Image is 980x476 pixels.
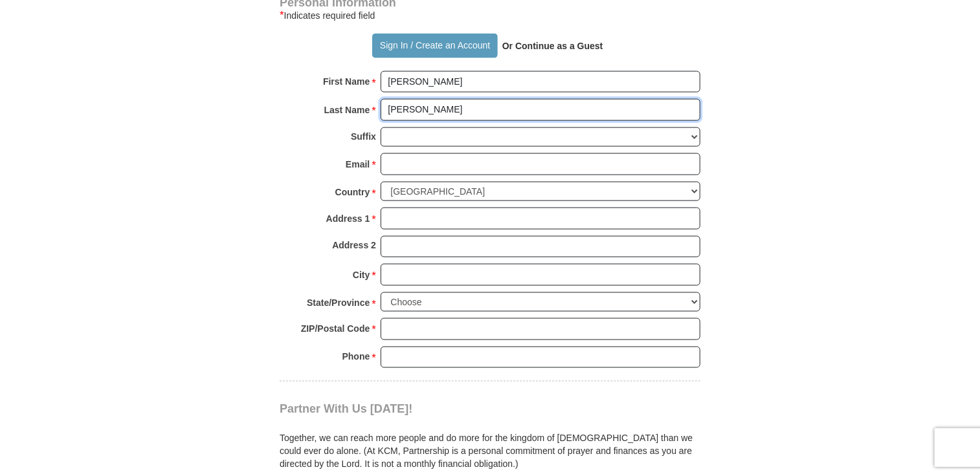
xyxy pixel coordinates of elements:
[342,348,370,366] strong: Phone
[372,34,497,58] button: Sign In / Create an Account
[301,320,370,338] strong: ZIP/Postal Code
[332,236,376,254] strong: Address 2
[280,8,700,23] div: Indicates required field
[335,183,370,201] strong: Country
[307,294,370,312] strong: State/Province
[502,41,603,51] strong: Or Continue as a Guest
[280,403,413,416] span: Partner With Us [DATE]!
[346,155,370,173] strong: Email
[353,266,370,284] strong: City
[324,101,370,119] strong: Last Name
[280,432,700,471] p: Together, we can reach more people and do more for the kingdom of [DEMOGRAPHIC_DATA] than we coul...
[326,210,370,228] strong: Address 1
[351,127,376,146] strong: Suffix
[323,72,370,91] strong: First Name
